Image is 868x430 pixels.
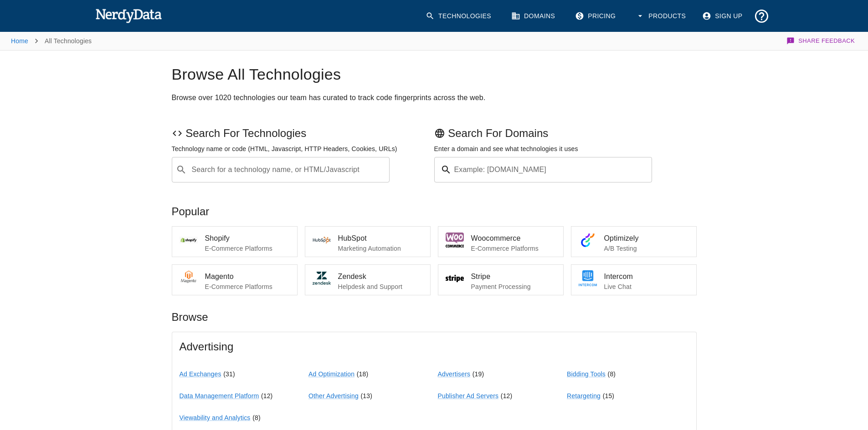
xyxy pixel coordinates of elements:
p: Enter a domain and see what technologies it uses [434,144,697,153]
a: OptimizelyA/B Testing [571,226,697,257]
span: Stripe [471,271,556,282]
p: All Technologies [45,36,92,46]
span: ( 8 ) [608,370,616,378]
span: ( 13 ) [361,392,373,400]
a: Ad Optimization [308,370,354,378]
p: Search For Domains [434,126,697,141]
p: Search For Technologies [172,126,434,141]
span: Magento [205,271,290,282]
a: Bidding Tools [567,370,606,378]
p: E-Commerce Platforms [471,244,556,253]
a: Technologies [420,5,498,28]
a: WoocommerceE-Commerce Platforms [438,226,564,257]
a: MagentoE-Commerce Platforms [172,264,298,295]
button: Share Feedback [785,32,857,50]
span: Shopify [205,233,290,244]
span: ( 31 ) [223,370,235,378]
span: ( 19 ) [473,370,484,378]
a: HubSpotMarketing Automation [305,226,431,257]
nav: breadcrumb [11,32,92,50]
span: ( 15 ) [603,392,615,400]
span: ( 12 ) [501,392,513,400]
span: ( 12 ) [261,392,273,400]
span: HubSpot [338,233,423,244]
a: Advertisers [438,370,471,378]
p: Payment Processing [471,282,556,291]
a: Other Advertising [308,392,359,400]
span: Woocommerce [471,233,556,244]
span: ( 18 ) [357,370,369,378]
p: Technology name or code (HTML, Javascript, HTTP Headers, Cookies, URLs) [172,144,434,153]
a: Viewability and Analytics [180,414,251,421]
a: StripePayment Processing [438,264,564,295]
p: Helpdesk and Support [338,282,423,291]
p: E-Commerce Platforms [205,244,290,253]
p: Browse [172,310,697,324]
a: Pricing [570,5,623,28]
img: NerdyData.com [95,6,162,25]
span: Zendesk [338,271,423,282]
h2: Browse over 1020 technologies our team has curated to track code fingerprints across the web. [172,91,697,104]
a: Retargeting [567,392,601,400]
p: E-Commerce Platforms [205,282,290,291]
button: Support and Documentation [750,5,773,28]
span: Advertising [180,339,689,354]
a: Sign Up [697,5,750,28]
a: Data Management Platform [180,392,259,400]
a: ZendeskHelpdesk and Support [305,264,431,295]
a: ShopifyE-Commerce Platforms [172,226,298,257]
span: Optimizely [604,233,689,244]
h1: Browse All Technologies [172,65,697,84]
a: Ad Exchanges [180,370,221,378]
p: A/B Testing [604,244,689,253]
button: Products [630,5,693,28]
p: Popular [172,204,697,219]
span: Intercom [604,271,689,282]
a: Publisher Ad Servers [438,392,499,400]
a: IntercomLive Chat [571,264,697,295]
a: Home [11,37,28,45]
a: Domains [506,5,562,28]
p: Live Chat [604,282,689,291]
p: Marketing Automation [338,244,423,253]
span: ( 8 ) [252,414,261,421]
